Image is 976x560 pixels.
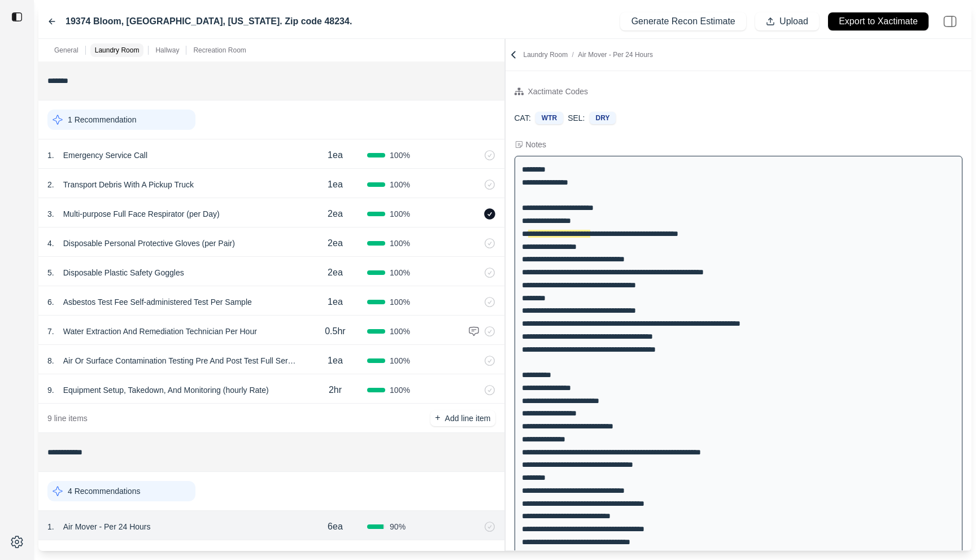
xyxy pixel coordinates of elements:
[938,9,962,34] img: right-panel.svg
[828,12,929,30] button: Export to Xactimate
[839,15,918,28] p: Export to Xactimate
[631,15,735,28] p: Generate Recon Estimate
[755,12,819,30] button: Upload
[11,11,23,23] img: toggle sidebar
[620,12,746,30] button: Generate Recon Estimate
[779,15,808,28] p: Upload
[66,15,352,28] label: 19374 Bloom, [GEOGRAPHIC_DATA], [US_STATE]. Zip code 48234.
